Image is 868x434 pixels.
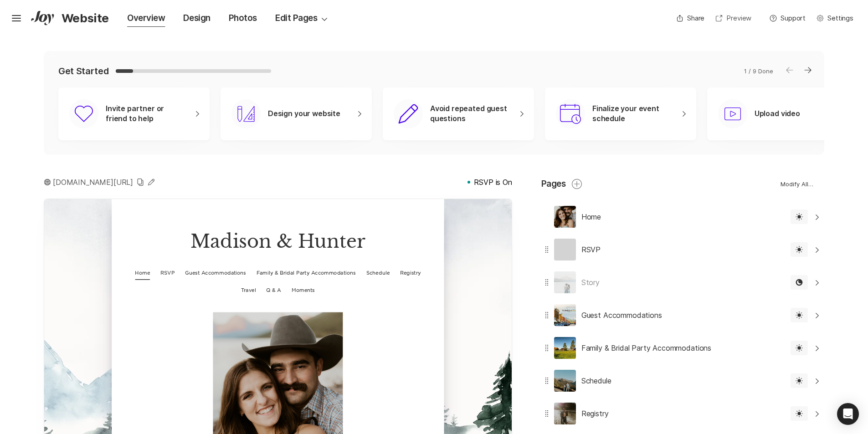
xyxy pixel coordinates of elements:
a: Guest Accommodations [198,94,283,113]
a: Preview [710,11,757,26]
button: Share [671,11,710,26]
p: Finalize your event schedule [592,104,673,124]
p: Get Started [58,66,108,77]
p: Home [581,211,601,222]
p: Avoid repeated guest questions [430,104,511,124]
a: RSVP [163,94,183,113]
div: Photos [229,12,257,25]
p: Modify All… [781,180,813,188]
a: Q & A [312,118,333,138]
p: Family & Bridal Party Accommodations [581,342,711,353]
div: Design [183,12,210,25]
a: Moments [347,118,380,138]
p: 1 / 9 Done [744,67,773,75]
a: Registry [499,94,529,113]
a: Family & Bridal Party Accommodations [298,94,437,113]
p: RSVP [581,244,601,255]
p: Story [581,277,600,288]
p: Madison & Hunter [164,44,492,76]
a: Travel [276,118,297,138]
p: Pages [541,178,566,190]
p: Website [62,11,109,25]
button: Support [764,11,811,26]
p: Guest Accommodations [581,310,662,321]
p: Design your website [268,109,340,119]
p: [DOMAIN_NAME][URL] [53,177,133,188]
div: Open Intercom Messenger [837,403,859,425]
p: Upload video [755,109,800,119]
a: Settings [811,11,859,26]
p: Schedule [581,375,611,386]
a: Home [128,94,149,113]
p: RSVP is On [474,177,512,188]
div: Overview [127,12,165,25]
p: Registry [581,408,609,419]
div: Edit Pages [275,12,330,25]
p: Invite partner or friend to help [106,104,186,124]
a: RSVP is On [467,177,512,188]
a: Schedule [452,94,485,113]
